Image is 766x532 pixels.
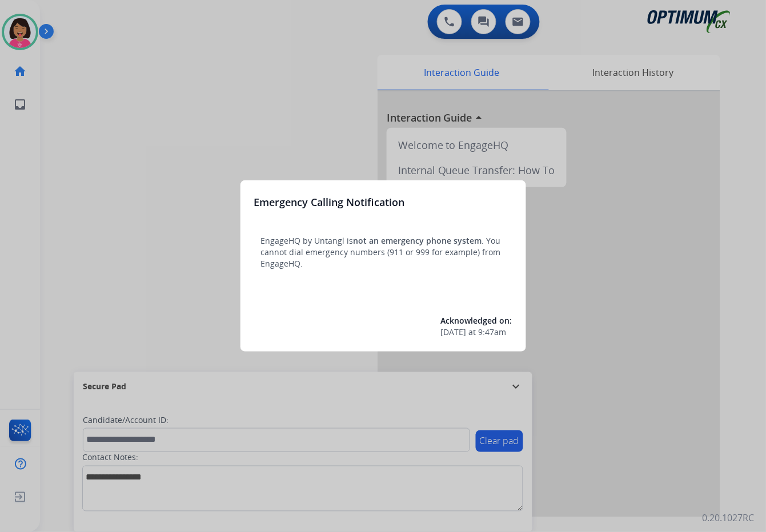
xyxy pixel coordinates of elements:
[441,315,512,326] span: Acknowledged on:
[479,327,507,338] span: 9:47am
[441,327,467,338] span: [DATE]
[261,235,506,269] p: EngageHQ by Untangl is . You cannot dial emergency numbers (911 or 999 for example) from EngageHQ.
[254,194,405,210] h3: Emergency Calling Notification
[354,235,482,246] span: not an emergency phone system
[441,327,512,338] div: at
[703,511,755,525] p: 0.20.1027RC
